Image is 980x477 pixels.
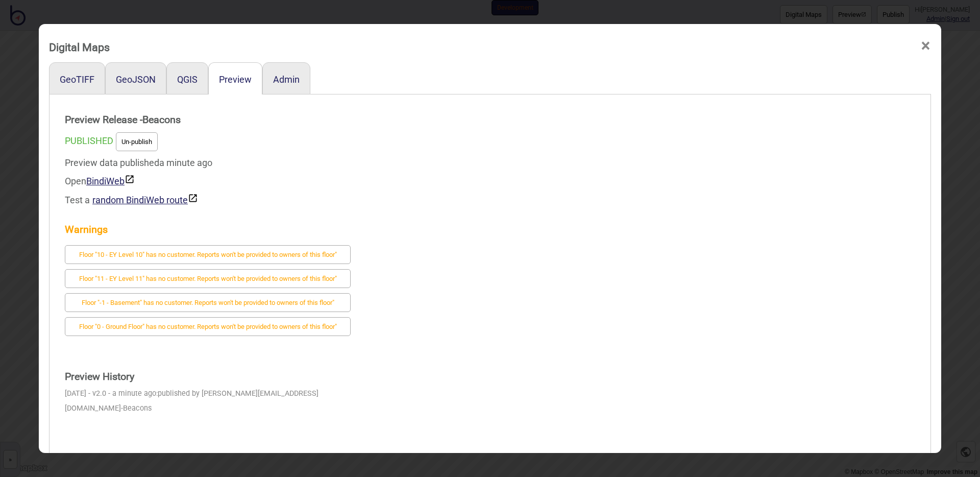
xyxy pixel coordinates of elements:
[188,193,198,203] img: preview
[65,135,113,146] span: PUBLISHED
[177,74,198,85] button: QGIS
[65,320,351,331] a: Floor "0 - Ground Floor" has no customer. Reports won't be provided to owners of this floor"
[65,272,351,283] a: Floor "11 - EY Level 11" has no customer. Reports won't be provided to owners of this floor"
[125,174,135,184] img: preview
[121,404,152,413] span: - Beacons
[65,248,351,259] a: Floor "10 - EY Level 10" has no customer. Reports won't be provided to owners of this floor"
[65,154,351,209] div: Preview data published a minute ago
[65,293,351,312] button: Floor "-1 - Basement" has no customer. Reports won't be provided to owners of this floor"
[65,190,351,209] div: Test a
[219,74,252,85] button: Preview
[65,387,351,416] div: [DATE] - v2.0 - a minute ago:
[65,172,351,190] div: Open
[65,110,351,130] strong: Preview Release - Beacons
[92,193,198,205] button: random BindiWeb route
[49,36,110,58] div: Digital Maps
[65,220,351,240] strong: Warnings
[65,245,351,264] button: Floor "10 - EY Level 10" has no customer. Reports won't be provided to owners of this floor"
[116,74,156,85] button: GeoJSON
[116,132,158,151] button: Un-publish
[65,317,351,336] button: Floor "0 - Ground Floor" has no customer. Reports won't be provided to owners of this floor"
[86,176,135,186] a: BindiWeb
[65,389,318,413] span: published by [PERSON_NAME][EMAIL_ADDRESS][DOMAIN_NAME]
[65,296,351,307] a: Floor "-1 - Basement" has no customer. Reports won't be provided to owners of this floor"
[273,74,300,85] button: Admin
[60,74,94,85] button: GeoTIFF
[65,367,351,387] strong: Preview History
[65,269,351,288] button: Floor "11 - EY Level 11" has no customer. Reports won't be provided to owners of this floor"
[920,29,931,63] span: ×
